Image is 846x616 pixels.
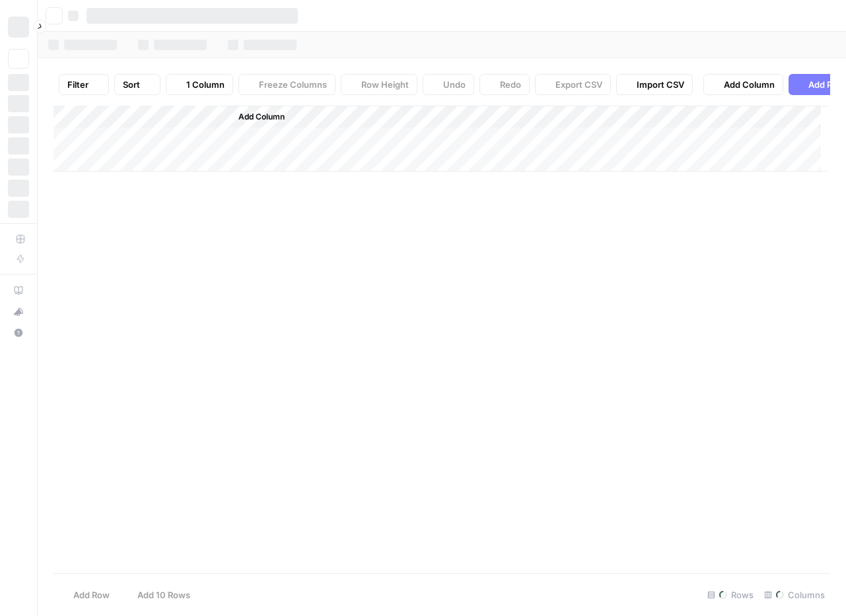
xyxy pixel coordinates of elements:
[703,74,783,95] button: Add Column
[759,584,830,605] div: Columns
[114,74,160,95] button: Sort
[555,78,602,91] span: Export CSV
[238,74,335,95] button: Freeze Columns
[186,78,225,91] span: 1 Column
[702,584,759,605] div: Rows
[479,74,530,95] button: Redo
[53,584,118,605] button: Add Row
[123,78,140,91] span: Sort
[73,588,110,601] span: Add Row
[9,302,28,322] div: What's new?
[637,78,684,91] span: Import CSV
[238,111,285,123] span: Add Column
[724,78,775,91] span: Add Column
[8,322,29,343] button: Help + Support
[118,584,198,605] button: Add 10 Rows
[361,78,409,91] span: Row Height
[535,74,611,95] button: Export CSV
[259,78,327,91] span: Freeze Columns
[341,74,417,95] button: Row Height
[500,78,521,91] span: Redo
[221,108,290,125] button: Add Column
[59,74,109,95] button: Filter
[616,74,693,95] button: Import CSV
[67,78,88,91] span: Filter
[8,280,29,301] a: AirOps Academy
[443,78,466,91] span: Undo
[423,74,474,95] button: Undo
[166,74,233,95] button: 1 Column
[137,588,190,601] span: Add 10 Rows
[8,301,29,322] button: What's new?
